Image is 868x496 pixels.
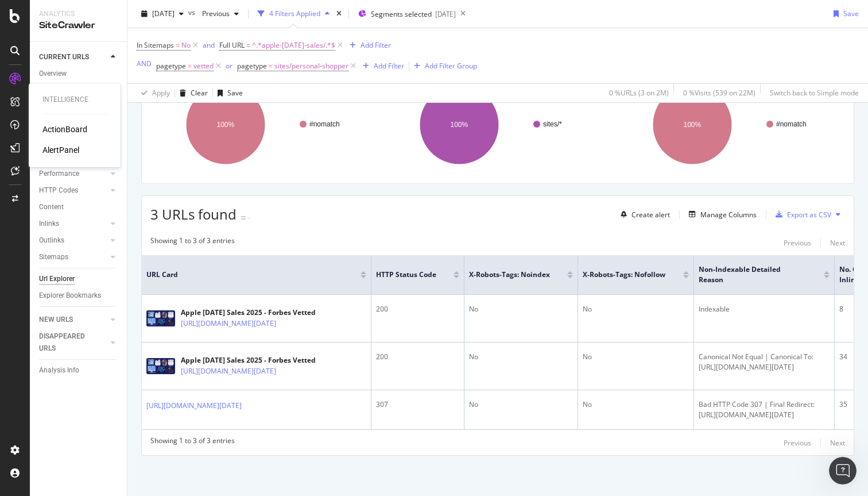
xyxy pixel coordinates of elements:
span: pagetype [156,61,186,71]
div: Url Explorer [39,273,75,285]
span: No [181,37,191,53]
a: HTTP Codes [39,184,107,197]
button: Previous [784,436,811,449]
div: No [469,352,573,362]
button: Export as CSV [771,205,831,224]
div: No [469,304,573,314]
a: DISAPPEARED URLS [39,330,107,355]
span: 2025 Sep. 27th [152,9,175,18]
text: #nomatch [309,120,340,128]
a: [URL][DOMAIN_NAME][DATE] [146,400,242,412]
div: Switch back to Simple mode [770,88,859,98]
div: Manage Columns [700,210,757,220]
span: vetted [193,58,214,74]
button: Add Filter Group [409,59,477,73]
button: Previous [784,236,811,249]
div: Explorer Bookmarks [39,290,101,302]
a: Outlinks [39,234,107,247]
button: Add Filter [345,39,391,52]
div: No [583,399,689,410]
span: Full URL [219,40,245,50]
a: Overview [39,68,119,80]
text: 100% [217,121,235,129]
a: Content [39,201,119,213]
div: Previous [784,238,811,248]
div: and [203,40,215,50]
button: and [203,40,215,51]
span: 3 URLs found [150,205,237,224]
div: NEW URLS [39,314,73,326]
div: Analytics [39,9,118,19]
a: AlertPanel [42,144,79,156]
div: Add Filter Group [425,61,477,71]
button: Clear [175,84,208,102]
button: AND [137,58,152,69]
div: Outlinks [39,234,64,247]
div: Add Filter [361,40,391,50]
div: 0 % URLs ( 3 on 2M ) [609,88,669,98]
text: #nomatch [776,120,807,128]
div: A chart. [617,75,845,175]
span: sites/personal-shopper [274,58,348,74]
div: Bad HTTP Code 307 | Final Redirect: [URL][DOMAIN_NAME][DATE] [699,399,830,420]
text: sites/* [543,120,562,128]
div: 307 [376,399,459,410]
text: 100% [684,121,702,129]
div: Intelligence [42,95,107,105]
button: Previous [197,5,243,23]
a: ActionBoard [42,124,87,135]
a: NEW URLS [39,314,107,326]
a: Url Explorer [39,273,119,285]
div: Create alert [631,210,670,220]
button: Next [830,436,845,449]
div: Inlinks [39,218,59,230]
a: [URL][DOMAIN_NAME][DATE] [181,366,276,377]
span: Previous [197,9,230,18]
div: or [226,61,232,71]
div: SiteCrawler [39,19,118,32]
div: Apple [DATE] Sales 2025 - Forbes Vetted [181,307,326,318]
div: Export as CSV [787,210,831,220]
div: Showing 1 to 3 of 3 entries [150,436,235,449]
div: No [583,304,689,314]
button: Save [213,84,243,102]
a: [URL][DOMAIN_NAME][DATE] [181,318,276,329]
img: main image [146,310,175,326]
button: 4 Filters Applied [253,5,334,23]
div: CURRENT URLS [39,51,89,63]
a: CURRENT URLS [39,51,107,63]
div: 200 [376,304,459,314]
div: Apply [152,88,170,98]
div: Overview [39,68,67,80]
div: times [334,8,344,20]
button: Manage Columns [684,207,757,221]
text: 100% [450,121,468,129]
div: - [248,213,250,222]
span: vs [188,7,197,17]
div: DISAPPEARED URLS [39,330,97,355]
div: Save [843,9,859,18]
svg: A chart. [384,75,612,175]
img: Equal [241,216,246,220]
div: Canonical Not Equal | Canonical To: [URL][DOMAIN_NAME][DATE] [699,352,830,372]
div: 0 % Visits ( 539 on 22M ) [683,88,755,98]
div: Analysis Info [39,364,79,376]
span: pagetype [237,61,267,71]
button: Apply [137,84,170,102]
div: Clear [191,88,208,98]
div: Save [227,88,243,98]
img: main image [146,358,175,374]
span: URL Card [146,270,358,280]
span: = [246,40,250,50]
svg: A chart. [150,75,378,175]
div: AND [137,59,152,68]
span: HTTP Status Code [376,270,436,280]
button: Switch back to Simple mode [765,84,859,102]
button: Save [829,5,859,23]
button: [DATE] [137,5,188,23]
a: Analysis Info [39,364,119,376]
div: Apple [DATE] Sales 2025 - Forbes Vetted [181,355,326,366]
div: Sitemaps [39,251,68,263]
div: No [583,352,689,362]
